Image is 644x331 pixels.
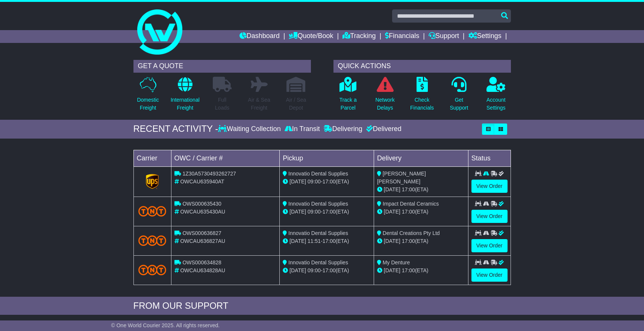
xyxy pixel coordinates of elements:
span: OWCAU635940AT [180,178,224,185]
span: Innovatio Dental Supplies [288,230,348,236]
div: (ETA) [377,267,465,275]
p: Domestic Freight [137,96,159,112]
span: OWCAU634828AU [180,267,225,273]
div: Delivered [364,125,402,133]
span: 17:00 [323,178,336,185]
div: (ETA) [377,186,465,194]
p: Account Settings [486,96,506,112]
span: Dental Creations Pty Ltd [383,230,440,236]
div: - (ETA) [283,208,371,216]
p: International Freight [171,96,200,112]
a: Quote/Book [289,30,333,43]
span: © One World Courier 2025. All rights reserved. [111,322,220,328]
div: GET A QUOTE [133,60,311,73]
a: View Order [471,180,508,193]
span: 11:51 [308,238,321,244]
span: [DATE] [289,267,306,273]
div: Delivering [322,125,364,133]
span: [DATE] [384,209,400,215]
a: GetSupport [449,76,468,116]
td: Delivery [374,150,468,166]
a: InternationalFreight [170,76,200,116]
div: - (ETA) [283,267,371,275]
a: NetworkDelays [375,76,395,116]
a: Tracking [342,30,376,43]
span: Innovatio Dental Supplies [288,171,348,177]
img: TNT_Domestic.png [138,206,167,216]
div: RECENT ACTIVITY - [133,124,218,134]
span: 17:00 [402,267,415,273]
span: OWS000634828 [182,259,221,265]
span: 1Z30A5730493262727 [182,171,236,177]
span: 17:00 [323,238,336,244]
p: Air / Sea Depot [286,96,306,112]
span: OWCAU635430AU [180,209,225,215]
span: [DATE] [289,238,306,244]
p: Track a Parcel [339,96,357,112]
span: 17:00 [323,209,336,215]
a: View Order [471,239,508,252]
a: Settings [468,30,502,43]
a: Dashboard [239,30,280,43]
span: 17:00 [402,238,415,244]
a: AccountSettings [486,76,506,116]
span: [DATE] [384,186,400,192]
a: Track aParcel [339,76,357,116]
div: QUICK ACTIONS [333,60,511,73]
p: Check Financials [410,96,434,112]
span: My Denture [383,259,410,265]
span: [DATE] [289,209,306,215]
span: 09:00 [308,178,321,185]
td: Status [468,150,511,166]
a: DomesticFreight [136,76,159,116]
span: [DATE] [384,238,400,244]
span: Innovatio Dental Supplies [288,201,348,207]
span: OWS000635430 [182,201,221,207]
p: Get Support [450,96,468,112]
span: 09:00 [308,267,321,273]
a: Financials [385,30,419,43]
a: View Order [471,210,508,223]
div: In Transit [283,125,322,133]
div: (ETA) [377,237,465,245]
span: 17:00 [402,209,415,215]
span: [DATE] [384,267,400,273]
p: Air & Sea Freight [248,96,270,112]
a: View Order [471,268,508,282]
span: [DATE] [289,178,306,185]
a: CheckFinancials [410,76,434,116]
div: - (ETA) [283,178,371,186]
td: Carrier [133,150,171,166]
span: OWCAU636827AU [180,238,225,244]
td: Pickup [280,150,374,166]
div: - (ETA) [283,237,371,245]
div: (ETA) [377,208,465,216]
p: Network Delays [375,96,394,112]
img: TNT_Domestic.png [138,235,167,246]
span: Innovatio Dental Supplies [288,259,348,265]
span: [PERSON_NAME] [PERSON_NAME] [377,171,426,185]
img: GetCarrierServiceLogo [146,174,159,189]
a: Support [429,30,459,43]
span: OWS000636827 [182,230,221,236]
p: Full Loads [213,96,232,112]
div: Waiting Collection [218,125,282,133]
span: 17:00 [323,267,336,273]
td: OWC / Carrier # [171,150,280,166]
span: Impact Dental Ceramics [383,201,439,207]
div: FROM OUR SUPPORT [133,300,511,311]
span: 09:00 [308,209,321,215]
span: 17:00 [402,186,415,192]
img: TNT_Domestic.png [138,265,167,275]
